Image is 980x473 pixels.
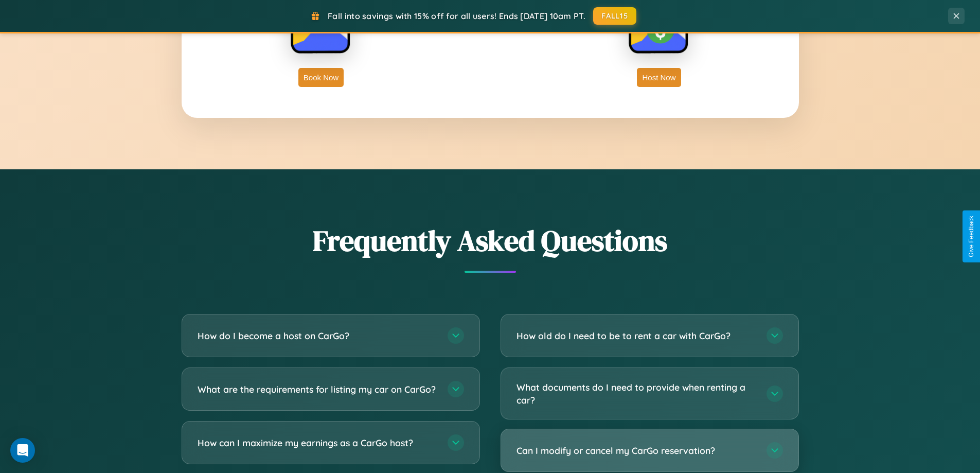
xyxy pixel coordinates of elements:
div: Open Intercom Messenger [10,438,35,463]
button: Book Now [298,68,344,87]
h3: How can I maximize my earnings as a CarGo host? [198,436,437,449]
h3: How old do I need to be to rent a car with CarGo? [516,329,756,342]
button: FALL15 [593,7,636,25]
span: Fall into savings with 15% off for all users! Ends [DATE] 10am PT. [328,11,585,21]
h2: Frequently Asked Questions [182,221,799,260]
h3: How do I become a host on CarGo? [198,329,437,342]
div: Give Feedback [968,216,975,257]
h3: What documents do I need to provide when renting a car? [516,381,756,406]
h3: Can I modify or cancel my CarGo reservation? [516,444,756,457]
h3: What are the requirements for listing my car on CarGo? [198,383,437,396]
button: Host Now [637,68,681,87]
